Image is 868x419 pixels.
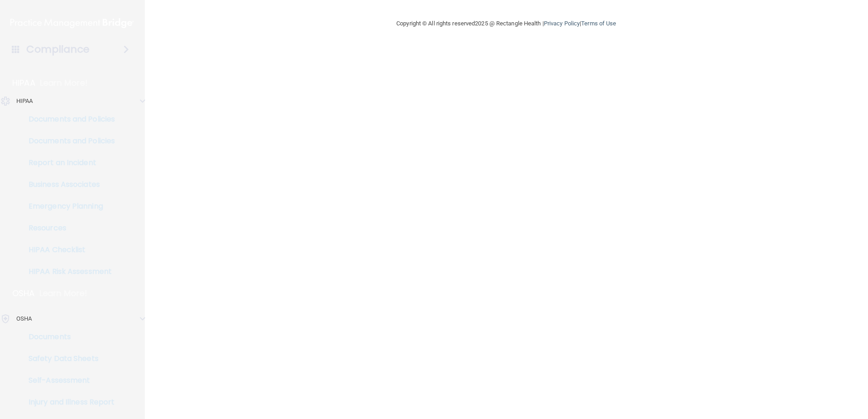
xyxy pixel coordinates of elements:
p: OSHA [16,313,32,324]
p: Resources [6,224,130,233]
p: Business Associates [6,180,130,189]
p: Report an Incident [6,158,130,167]
h4: Compliance [26,43,89,56]
p: HIPAA [16,96,33,107]
a: Privacy Policy [544,20,580,27]
p: Learn More! [39,288,88,299]
p: HIPAA [12,78,35,88]
p: HIPAA Risk Assessment [6,267,130,276]
p: Documents and Policies [6,115,130,124]
div: Copyright © All rights reserved 2025 @ Rectangle Health | | [340,9,672,38]
p: Emergency Planning [6,202,130,211]
p: Injury and Illness Report [6,398,130,407]
a: Terms of Use [581,20,616,27]
p: Documents and Policies [6,136,130,146]
p: Self-Assessment [6,376,130,385]
p: HIPAA Checklist [6,245,130,254]
img: PMB logo [10,14,134,32]
p: Documents [6,332,130,341]
p: OSHA [12,288,35,299]
p: Learn More! [40,78,88,88]
p: Safety Data Sheets [6,354,130,363]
